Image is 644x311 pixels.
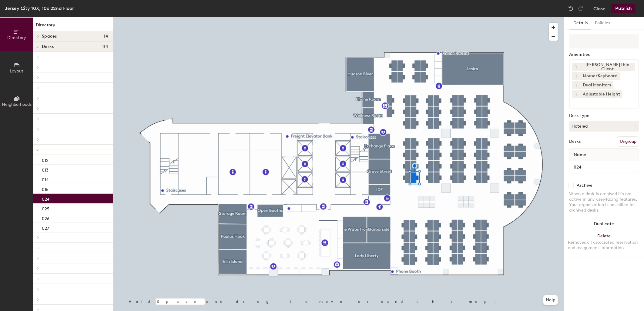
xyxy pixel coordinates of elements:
[42,214,49,221] p: 026
[572,63,580,71] button: 1
[102,44,108,49] span: 114
[617,136,639,147] button: Ungroup
[543,295,558,305] button: Help
[580,81,613,89] div: Dual Monitors
[575,91,577,98] span: 1
[42,166,49,173] p: 013
[569,52,639,57] div: Amenities
[575,64,577,70] span: 1
[575,82,577,89] span: 1
[2,102,32,107] span: Neighborhoods
[569,113,639,118] div: Desk Type
[42,176,49,182] p: 014
[572,81,580,89] button: 1
[572,90,580,98] button: 1
[104,34,108,39] span: 14
[564,230,644,257] button: DeleteRemoves all associated reservation and assignment information
[5,5,74,12] div: Jersey City 10X, 10x 22nd Floor
[580,90,622,98] div: Adjustable Height
[575,73,577,79] span: 1
[578,5,584,12] img: Redo
[591,17,614,29] button: Policies
[571,163,638,171] input: Unnamed desk
[569,139,581,144] div: Desks
[569,191,639,213] div: When a desk is archived it's not active in any user-facing features. Your organization is not bil...
[42,185,49,192] p: 015
[42,224,49,231] p: 027
[580,63,635,71] div: [PERSON_NAME] thin Client
[42,34,57,39] span: Spaces
[612,4,636,13] button: Publish
[569,121,639,132] button: Hoteled
[33,22,113,31] h1: Directory
[564,218,644,230] button: Duplicate
[568,5,574,12] img: Undo
[568,240,640,251] div: Removes all associated reservation and assignment information
[577,183,592,188] div: Archive
[42,44,54,49] span: Desks
[7,35,26,40] span: Directory
[593,4,605,13] button: Close
[571,149,589,160] span: Name
[570,17,591,29] button: Details
[42,195,49,202] p: 024
[42,156,49,163] p: 012
[10,69,24,74] span: Layout
[572,72,580,80] button: 1
[42,205,49,212] p: 025
[580,72,620,80] div: Mouse/Keyboard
